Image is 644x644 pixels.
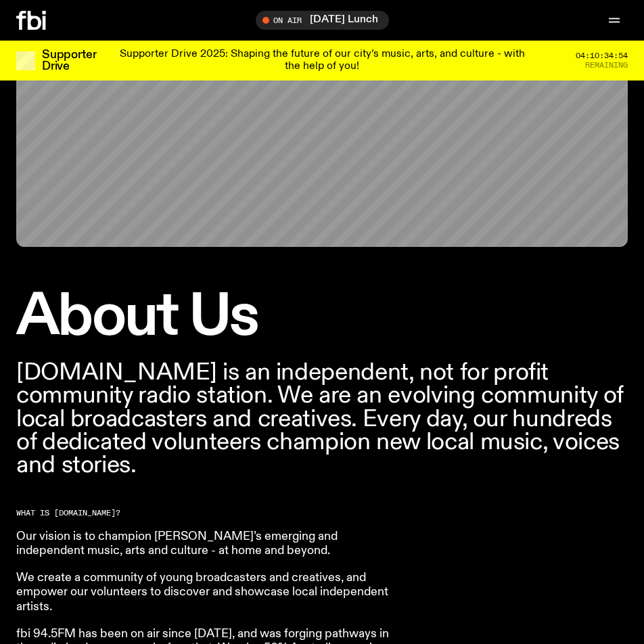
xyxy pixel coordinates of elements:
[16,361,628,477] p: [DOMAIN_NAME] is an independent, not for profit community radio station. We are an evolving commu...
[256,11,389,30] button: On Air[DATE] Lunch
[16,509,406,517] h2: What is [DOMAIN_NAME]?
[114,49,530,72] p: Supporter Drive 2025: Shaping the future of our city’s music, arts, and culture - with the help o...
[576,52,628,60] span: 04:10:34:54
[585,62,628,69] span: Remaining
[16,571,406,615] p: We create a community of young broadcasters and creatives, and empower our volunteers to discover...
[16,290,628,345] h1: About Us
[16,530,406,559] p: Our vision is to champion [PERSON_NAME]’s emerging and independent music, arts and culture - at h...
[42,49,96,72] h3: Supporter Drive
